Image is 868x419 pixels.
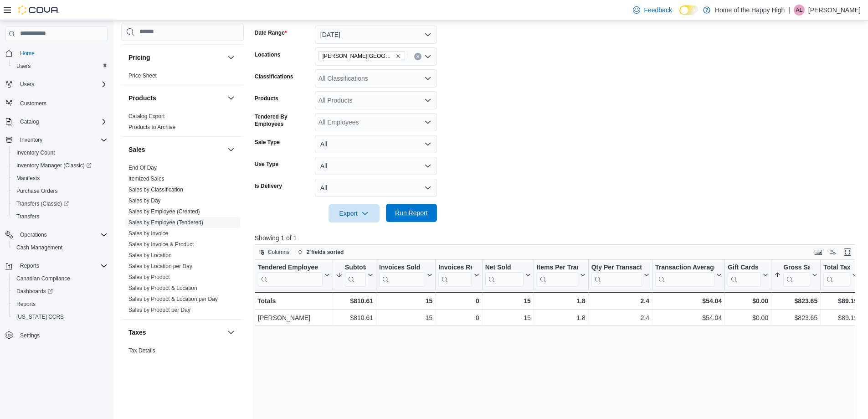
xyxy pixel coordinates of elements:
[424,119,431,126] button: Open list of options
[128,219,203,226] a: Sales by Employee (Tendered)
[16,98,50,109] a: Customers
[13,286,56,297] a: Dashboards
[226,93,236,103] button: Products
[9,185,111,197] button: Purchase Orders
[255,182,282,190] label: Is Delivery
[2,115,111,128] button: Catalog
[128,186,183,193] a: Sales by Classification
[438,295,479,306] div: 0
[813,247,824,258] button: Keyboard shortcuts
[424,97,431,104] button: Open list of options
[485,264,523,272] div: Net Sold
[13,147,108,158] span: Inventory Count
[13,299,39,310] a: Reports
[16,213,39,220] span: Transfers
[591,264,649,287] button: Qty Per Transaction
[13,211,43,222] a: Transfers
[485,312,531,323] div: 15
[16,330,108,341] span: Settings
[128,252,172,259] a: Sales by Location
[128,328,224,337] button: Taxes
[13,311,67,322] a: [US_STATE] CCRS
[379,295,432,306] div: 15
[536,295,585,306] div: 1.8
[121,70,244,85] div: Pricing
[20,332,40,339] span: Settings
[808,5,861,16] p: [PERSON_NAME]
[16,79,108,90] span: Users
[128,176,164,182] a: Itemized Sales
[255,139,280,146] label: Sale Type
[255,51,281,58] label: Locations
[655,264,714,272] div: Transaction Average
[329,204,380,222] button: Export
[13,61,34,72] a: Users
[2,78,111,91] button: Users
[336,312,373,323] div: $810.61
[783,264,810,272] div: Gross Sales
[226,52,236,63] button: Pricing
[128,230,168,237] a: Sales by Invoice
[379,312,432,323] div: 15
[16,116,108,127] span: Catalog
[128,124,175,130] a: Products to Archive
[128,175,164,182] span: Itemized Sales
[315,157,437,175] button: All
[728,264,768,287] button: Gift Cards
[823,295,858,306] div: $89.19
[16,244,62,251] span: Cash Management
[13,147,59,158] a: Inventory Count
[121,345,244,371] div: Taxes
[485,295,530,306] div: 15
[13,273,74,284] a: Canadian Compliance
[128,347,155,354] a: Tax Details
[379,264,425,272] div: Invoices Sold
[255,247,293,258] button: Columns
[318,51,405,61] span: Estevan - Estevan Plaza - Fire & Flower
[537,312,586,323] div: 1.8
[2,96,111,109] button: Customers
[13,173,43,184] a: Manifests
[13,160,95,171] a: Inventory Manager (Classic)
[9,172,111,185] button: Manifests
[334,204,374,222] span: Export
[16,330,43,341] a: Settings
[128,53,150,62] h3: Pricing
[16,313,64,321] span: [US_STATE] CCRS
[258,312,330,323] div: [PERSON_NAME]
[315,26,437,44] button: [DATE]
[128,285,197,292] span: Sales by Product & Location
[128,274,170,280] a: Sales by Product
[336,295,373,306] div: $810.61
[128,145,145,154] h3: Sales
[9,298,111,310] button: Reports
[424,75,431,82] button: Open list of options
[20,231,47,238] span: Operations
[268,248,289,256] span: Columns
[728,264,761,272] div: Gift Cards
[395,208,428,217] span: Run Report
[128,197,161,204] a: Sales by Day
[5,43,108,366] nav: Complex example
[679,5,699,15] input: Dark Mode
[9,197,111,210] a: Transfers (Classic)
[255,73,293,80] label: Classifications
[128,219,203,226] span: Sales by Employee (Tendered)
[438,264,479,287] button: Invoices Ref
[307,248,344,256] span: 2 fields sorted
[16,229,108,240] span: Operations
[226,144,236,155] button: Sales
[629,1,675,19] a: Feedback
[16,300,36,308] span: Reports
[128,72,157,79] span: Price Sheet
[823,264,850,287] div: Total Tax
[128,328,146,337] h3: Taxes
[255,160,278,168] label: Use Type
[16,187,58,195] span: Purchase Orders
[128,93,224,103] button: Products
[128,186,183,193] span: Sales by Classification
[128,306,190,314] span: Sales by Product per Day
[728,312,768,323] div: $0.00
[796,5,803,16] span: AL
[336,264,373,287] button: Subtotal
